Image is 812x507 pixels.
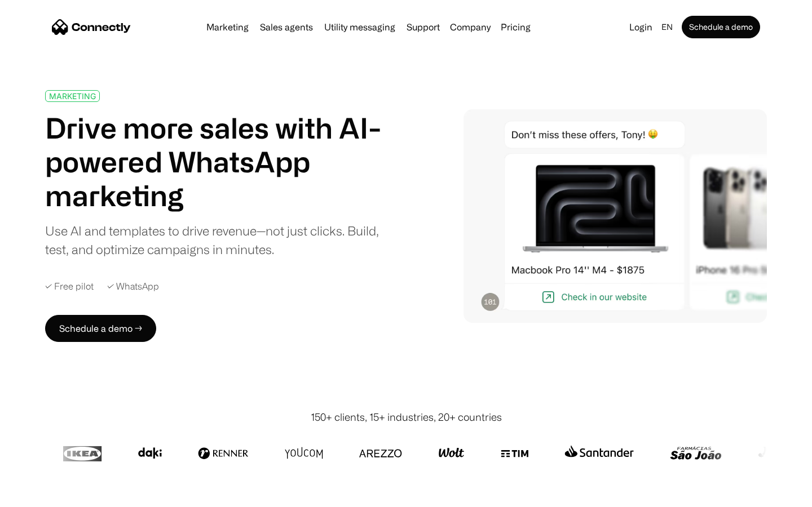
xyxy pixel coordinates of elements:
[661,19,673,35] div: en
[49,92,96,100] div: MARKETING
[202,23,253,32] a: Marketing
[450,19,491,35] div: Company
[320,23,400,32] a: Utility messaging
[107,281,159,292] div: ✓ WhatsApp
[255,23,317,32] a: Sales agents
[23,487,68,503] ul: Language list
[45,281,94,292] div: ✓ Free pilot
[682,16,760,38] a: Schedule a demo
[402,23,444,32] a: Support
[496,23,535,32] a: Pricing
[45,315,156,342] a: Schedule a demo →
[45,111,394,212] h1: Drive more sales with AI-powered WhatsApp marketing
[625,19,657,35] a: Login
[45,221,394,259] div: Use AI and templates to drive revenue—not just clicks. Build, test, and optimize campaigns in min...
[311,410,502,425] div: 150+ clients, 15+ industries, 20+ countries
[11,486,68,503] aside: Language selected: English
